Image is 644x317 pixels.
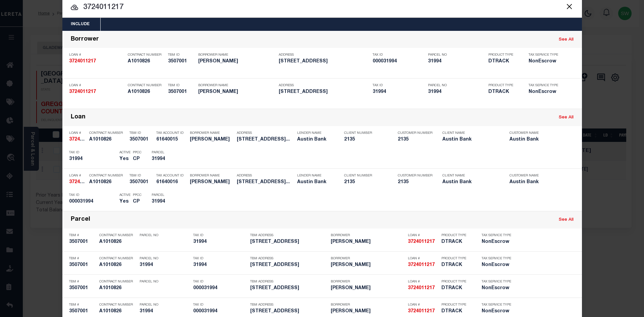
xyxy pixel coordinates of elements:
strong: 3724011217 [69,180,96,184]
p: Tax ID [193,257,247,261]
div: Loan [71,114,86,121]
h5: 100 S MAIN ST GLADEWATER TX 75647 [250,239,327,245]
h5: 3507001 [129,179,153,185]
p: Client Name [442,174,499,178]
p: Client Number [344,174,388,178]
h5: 3507001 [69,309,96,314]
h5: 61640016 [156,179,186,185]
p: Active [119,151,130,155]
p: TBM Address [250,257,327,261]
a: See All [559,115,574,120]
h5: A1010826 [99,262,136,268]
h5: KAREN PEDEN [331,262,405,268]
p: Tax ID [69,151,116,155]
strong: 3724011217 [408,286,435,290]
h5: 3507001 [168,59,195,64]
p: Lender Name [297,174,334,178]
h5: Austin Bank [297,179,334,185]
p: TBM # [69,303,96,307]
p: Tax Service Type [529,53,562,57]
p: Tax ID [69,193,116,197]
h5: A1010826 [89,137,126,143]
h5: A1010826 [128,59,165,64]
p: Parcel No [140,280,190,284]
p: Borrower Name [190,131,233,135]
p: Product Type [441,303,472,307]
p: TBM # [69,233,96,237]
h5: KAREN PEDEN [198,89,275,95]
p: Product Type [441,257,472,261]
h5: 31994 [193,262,247,268]
h5: 31994 [152,199,182,205]
strong: 3724011217 [69,137,96,142]
p: TBM Address [250,303,327,307]
p: Client Number [344,131,388,135]
h5: 000031994 [373,59,425,64]
p: Address [279,53,369,57]
h5: 3724011217 [69,59,124,64]
h5: CP [133,199,142,205]
h5: DTRACK [488,89,519,95]
h5: 31994 [428,89,485,95]
p: Customer Name [509,174,567,178]
h5: 3507001 [69,239,96,245]
p: Parcel No [428,53,485,57]
h5: DTRACK [441,309,472,314]
h5: DTRACK [441,239,472,245]
h5: 2135 [398,179,431,185]
p: Borrower Name [198,84,275,88]
p: Client Name [442,131,499,135]
strong: 3724011217 [69,59,96,64]
p: Tax ID [193,280,247,284]
h5: 100 S MAIN ST GLADEWATER TX 75647 [250,285,327,291]
p: TBM # [69,257,96,261]
p: Tax Service Type [482,280,512,284]
h5: KAREN PEDEN [331,309,405,314]
p: Customer Number [398,174,432,178]
h5: 100 SOUTH MAIN STREET GLADEWATE... [237,179,294,185]
p: Active [119,193,130,197]
p: Parcel No [140,233,190,237]
h5: KAREN PEDEN [198,59,275,64]
h5: 31994 [152,156,182,162]
h5: 000031994 [69,199,116,205]
p: Parcel [152,193,182,197]
p: Tax ID [193,233,247,237]
p: Tax ID [373,53,425,57]
h5: DTRACK [441,285,472,291]
p: Contract Number [99,280,136,284]
p: PPCC [133,151,142,155]
div: Borrower [71,36,99,44]
h5: DTRACK [488,59,519,64]
h5: 3724011217 [408,239,438,245]
h5: 3724011217 [69,89,124,95]
div: Parcel [71,216,90,224]
p: Customer Number [398,131,432,135]
p: Parcel [152,151,182,155]
p: Tax ID [373,84,425,88]
p: TBM Address [250,280,327,284]
p: Product Type [488,53,519,57]
h5: A1010826 [89,179,126,185]
p: Product Type [441,280,472,284]
p: Product Type [488,84,519,88]
h5: Austin Bank [509,137,567,143]
h5: 100 S MAIN ST GLADEWATER TX 75647 [250,262,327,268]
p: Address [237,131,294,135]
h5: A1010826 [128,89,165,95]
h5: A1010826 [99,309,136,314]
p: Borrower [331,280,405,284]
h5: NonEscrow [482,262,512,268]
h5: 2135 [344,179,388,185]
h5: 31994 [140,309,190,314]
strong: 3724011217 [408,240,435,244]
h5: Yes [119,199,129,205]
p: Contract Number [128,53,165,57]
p: Loan # [408,233,438,237]
h5: 3507001 [69,285,96,291]
p: Parcel No [140,303,190,307]
h5: Yes [119,156,129,162]
h5: KAREN PEDEN [190,137,233,143]
h5: NonEscrow [529,59,562,64]
h5: 3507001 [69,262,96,268]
